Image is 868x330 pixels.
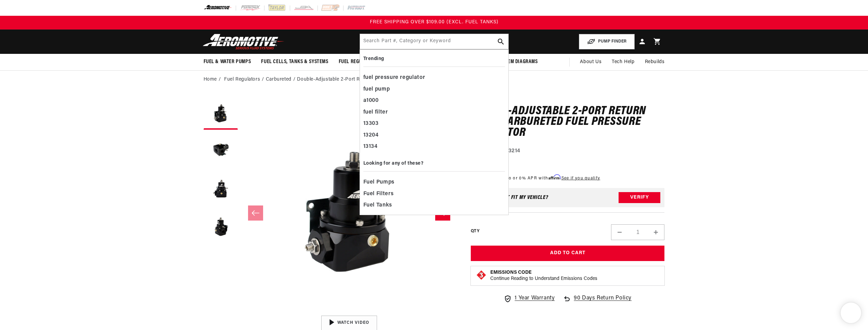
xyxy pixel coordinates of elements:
[256,54,333,70] summary: Fuel Cells, Tanks & Systems
[471,106,665,139] h1: Double-Adjustable 2-Port Return Style Carbureted Fuel Pressure Regulator
[575,54,607,70] a: About Us
[645,58,665,66] span: Rebuilds
[561,176,600,180] a: See if you qualify - Learn more about Affirm Financing (opens in modal)
[471,228,479,234] label: QTY
[363,107,505,118] div: fuel filter
[266,76,297,83] li: Carbureted
[490,270,532,275] strong: Emissions Code
[224,76,266,83] li: Fuel Regulators
[504,294,555,303] a: 1 Year Warranty
[334,54,384,70] summary: Fuel Regulators
[204,209,238,243] button: Load image 4 in gallery view
[204,58,251,66] span: Fuel & Water Pumps
[363,56,384,61] b: Trending
[204,76,217,83] a: Home
[492,54,543,70] summary: System Diagrams
[574,294,632,310] span: 90 Days Return Policy
[475,195,548,200] div: Does This part fit My vehicle?
[363,118,505,130] div: 13303
[198,54,256,70] summary: Fuel & Water Pumps
[261,58,328,66] span: Fuel Cells, Tanks & Systems
[580,59,601,64] span: About Us
[363,72,505,84] div: fuel pressure regulator
[619,192,660,203] button: Verify
[363,141,505,153] div: 13134
[363,178,394,187] span: Fuel Pumps
[204,171,238,205] button: Load image 3 in gallery view
[363,95,505,107] div: a1000
[363,84,505,95] div: fuel pump
[548,175,560,180] span: Affirm
[363,161,424,166] b: Looking for any of these?
[339,58,379,66] span: Fuel Regulators
[370,20,498,25] span: FREE SHIPPING OVER $109.00 (EXCL. FUEL TANKS)
[471,147,665,156] div: Part Number:
[563,294,632,310] a: 90 Days Return Policy
[607,54,639,70] summary: Tech Help
[363,189,394,199] span: Fuel Filters
[363,130,505,141] div: 13204
[579,34,635,49] button: PUMP FINDER
[201,34,286,50] img: Aeromotive
[248,205,263,221] button: Slide left
[490,276,597,282] p: Continue Reading to Understand Emissions Codes
[471,175,600,181] p: Starting at /mo or 0% APR with .
[204,76,665,83] nav: breadcrumbs
[476,270,487,281] img: Emissions code
[363,201,392,210] span: Fuel Tanks
[497,58,538,66] span: System Diagrams
[506,148,520,154] strong: 13214
[297,76,468,83] li: Double-Adjustable 2-Port Return Style Carbureted Fuel Pressure Regulator
[471,246,665,261] button: Add to Cart
[490,270,597,282] button: Emissions CodeContinue Reading to Understand Emissions Codes
[493,34,508,49] button: search button
[640,54,670,70] summary: Rebuilds
[204,95,238,130] button: Load image 1 in gallery view
[204,133,238,167] button: Load image 2 in gallery view
[612,58,634,66] span: Tech Help
[360,34,508,49] input: Search by Part Number, Category or Keyword
[515,294,555,303] span: 1 Year Warranty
